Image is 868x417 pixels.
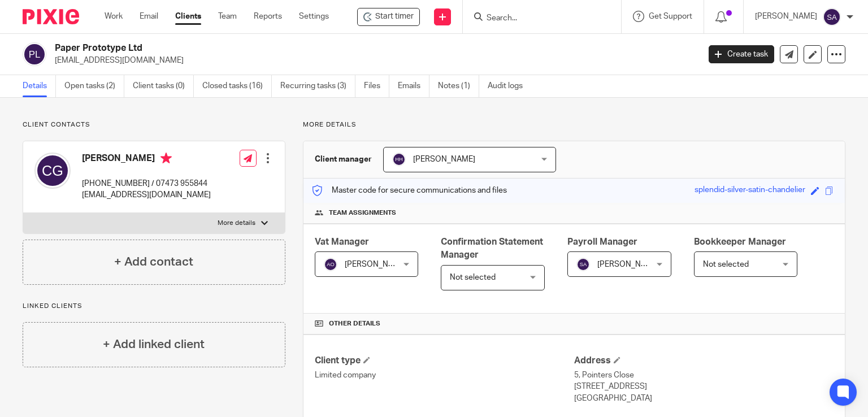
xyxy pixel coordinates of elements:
a: Clients [175,11,201,22]
p: Limited company [315,370,574,381]
span: Start timer [375,11,414,23]
img: svg%3E [576,258,590,271]
input: Search [485,14,587,24]
img: Pixie [23,9,79,24]
a: Emails [398,75,429,97]
a: Recurring tasks (3) [280,75,355,97]
p: [STREET_ADDRESS] [574,381,834,392]
a: Settings [299,11,329,22]
h2: Paper Prototype Ltd [55,42,565,54]
img: svg%3E [34,153,71,189]
a: Email [140,11,158,22]
h4: + Add contact [114,253,193,271]
h4: + Add linked client [103,336,205,353]
h4: Client type [315,355,574,367]
p: [PERSON_NAME] [755,11,817,22]
p: Master code for secure communications and files [312,185,507,196]
span: Not selected [450,273,496,281]
a: Open tasks (2) [64,75,124,97]
h3: Client manager [315,154,372,165]
p: [GEOGRAPHIC_DATA] [574,393,834,404]
h4: [PERSON_NAME] [82,153,211,167]
p: 5, Pointers Close [574,370,834,381]
a: Notes (1) [438,75,479,97]
i: Primary [160,153,172,164]
a: Closed tasks (16) [202,75,272,97]
span: Get Support [649,12,692,20]
div: Paper Prototype Ltd [357,8,420,26]
img: svg%3E [324,258,337,271]
p: Linked clients [23,302,285,311]
p: More details [218,219,255,228]
span: Team assignments [329,208,396,218]
span: Other details [329,319,380,328]
a: Reports [254,11,282,22]
img: svg%3E [823,8,841,26]
a: Details [23,75,56,97]
img: svg%3E [392,153,406,166]
span: Payroll Manager [567,237,637,246]
img: svg%3E [23,42,46,66]
p: More details [303,120,845,129]
p: [EMAIL_ADDRESS][DOMAIN_NAME] [82,189,211,201]
p: Client contacts [23,120,285,129]
span: [PERSON_NAME] [413,155,475,163]
a: Create task [709,45,774,63]
div: splendid-silver-satin-chandelier [695,184,805,197]
p: [EMAIL_ADDRESS][DOMAIN_NAME] [55,55,692,66]
h4: Address [574,355,834,367]
a: Work [105,11,123,22]
span: [PERSON_NAME] [345,260,407,268]
span: Bookkeeper Manager [694,237,786,246]
span: Vat Manager [315,237,369,246]
span: [PERSON_NAME] [597,260,659,268]
a: Client tasks (0) [133,75,194,97]
span: Not selected [703,260,749,268]
a: Team [218,11,237,22]
span: Confirmation Statement Manager [441,237,543,259]
a: Audit logs [488,75,531,97]
p: [PHONE_NUMBER] / 07473 955844 [82,178,211,189]
a: Files [364,75,389,97]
